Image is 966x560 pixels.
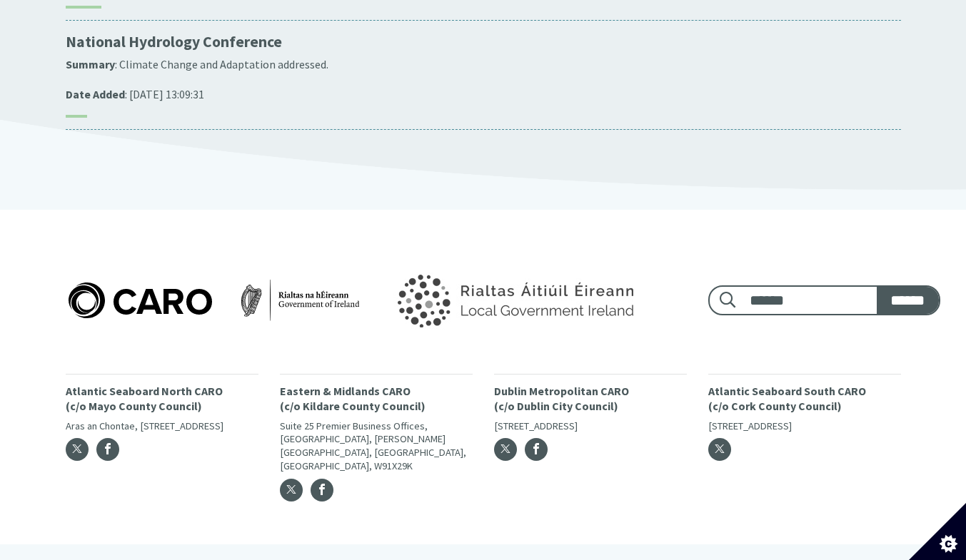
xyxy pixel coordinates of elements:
strong: Date Added [66,87,125,101]
p: Eastern & Midlands CARO (c/o Kildare County Council) [280,384,473,414]
p: [STREET_ADDRESS] [494,419,687,433]
a: Twitter [66,438,89,461]
a: Twitter [708,438,731,461]
p: : Climate Change and Adaptation addressed. [66,56,901,74]
p: Aras an Chontae, [STREET_ADDRESS] [66,419,258,433]
p: : [DATE] 13:09:31 [66,86,901,104]
a: Twitter [494,438,517,461]
a: Facebook [525,438,548,461]
p: [STREET_ADDRESS] [708,419,901,433]
p: Atlantic Seaboard South CARO (c/o Cork County Council) [708,384,901,414]
a: Facebook [96,438,119,461]
p: Atlantic Seaboard North CARO (c/o Mayo County Council) [66,384,258,414]
p: Suite 25 Premier Business Offices, [GEOGRAPHIC_DATA], [PERSON_NAME][GEOGRAPHIC_DATA], [GEOGRAPHIC... [280,419,473,473]
img: Government of Ireland logo [365,255,662,345]
a: National Hydrology Conference Summary: Climate Change and Adaptation addressed. Date Added: [DATE... [66,32,901,118]
p: National Hydrology Conference [66,32,901,52]
a: Facebook [311,479,333,502]
img: Caro logo [66,280,363,321]
button: Set cookie preferences [909,503,966,560]
strong: Summary [66,57,115,71]
p: Dublin Metropolitan CARO (c/o Dublin City Council) [494,384,687,414]
a: Twitter [280,479,303,502]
